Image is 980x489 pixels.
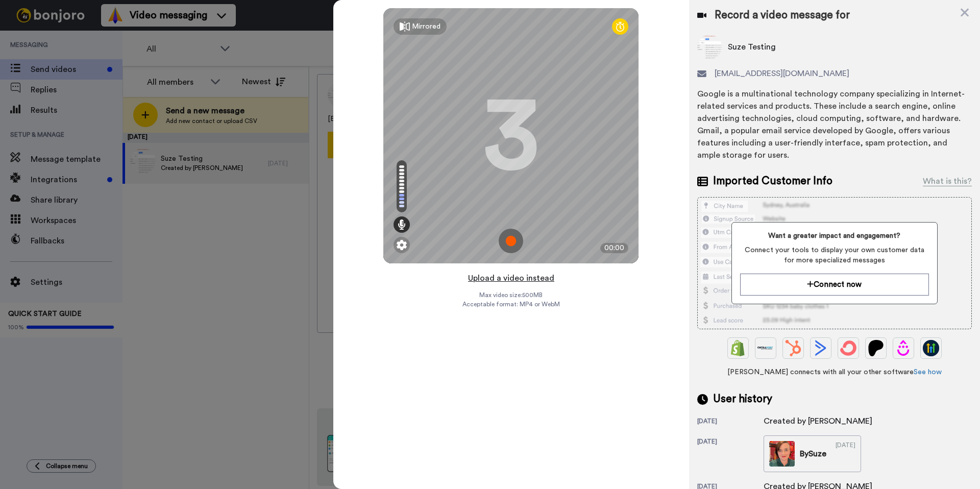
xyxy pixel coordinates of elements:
[868,340,884,356] img: Patreon
[740,245,928,265] span: Connect your tools to display your own customer data for more specialized messages
[895,340,912,356] img: Drip
[914,369,942,376] a: See how
[715,67,849,80] span: [EMAIL_ADDRESS][DOMAIN_NAME]
[499,229,523,253] img: ic_record_start.svg
[785,340,801,356] img: Hubspot
[769,441,795,467] img: cd0cd249-b93a-4da2-8791-0f0b53ba59ed-thumb.jpg
[397,240,407,250] img: ic_gear.svg
[923,340,939,356] img: GoHighLevel
[483,97,539,174] div: 3
[713,392,772,407] span: User history
[840,340,856,356] img: ConvertKit
[697,417,764,427] div: [DATE]
[600,243,628,253] div: 00:00
[1,2,29,30] img: 3183ab3e-59ed-45f6-af1c-10226f767056-1659068401.jpg
[764,415,872,427] div: Created by [PERSON_NAME]
[730,340,746,356] img: Shopify
[465,272,557,285] button: Upload a video instead
[836,441,855,467] div: [DATE]
[800,448,826,460] div: By Suze
[713,174,832,189] span: Imported Customer Info
[462,300,560,308] span: Acceptable format: MP4 or WebM
[813,340,829,356] img: ActiveCampaign
[757,340,774,356] img: Ontraport
[697,367,972,377] span: [PERSON_NAME] connects with all your other software
[740,274,928,296] button: Connect now
[479,291,543,299] span: Max video size: 500 MB
[697,437,764,472] div: [DATE]
[697,88,972,161] div: Google is a multinational technology company specializing in Internet-related services and produc...
[764,435,861,472] a: BySuze[DATE]
[33,33,45,45] img: mute-white.svg
[740,231,928,241] span: Want a greater impact and engagement?
[57,9,138,81] span: Hi [PERSON_NAME], thanks for joining us with a paid account! Wanted to say thanks in person, so p...
[923,175,972,187] div: What is this?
